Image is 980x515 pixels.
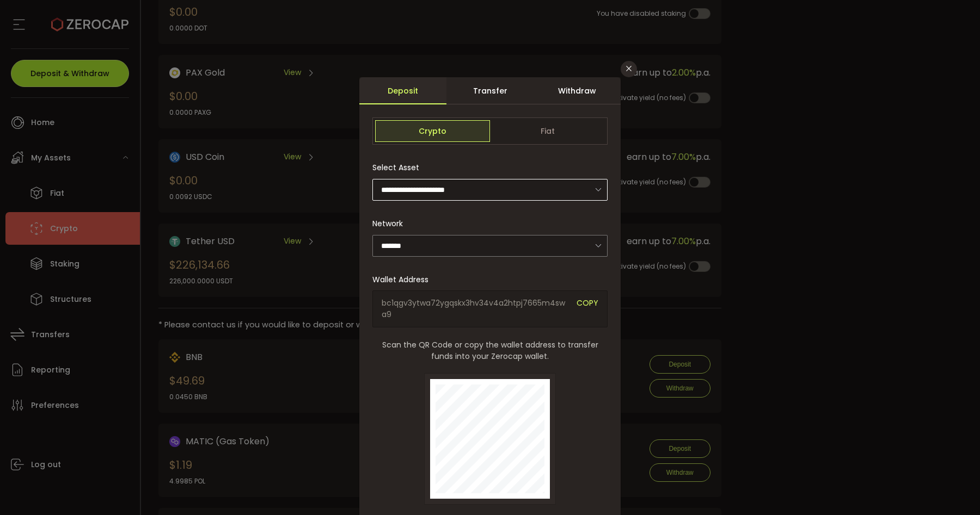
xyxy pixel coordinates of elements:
[382,297,568,320] span: bc1qgv3ytwa72ygqskx3hv34v4a2htpj7665m4swa9
[621,61,637,77] button: Close
[446,77,534,104] div: Transfer
[359,77,446,104] div: Deposit
[926,463,980,515] iframe: Chat Widget
[372,274,435,285] label: Wallet Address
[372,162,426,173] label: Select Asset
[372,339,608,362] span: Scan the QR Code or copy the wallet address to transfer funds into your Zerocap wallet.
[534,77,621,104] div: Withdraw
[375,120,490,142] span: Crypto
[490,120,605,142] span: Fiat
[372,218,409,229] label: Network
[577,297,598,320] span: COPY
